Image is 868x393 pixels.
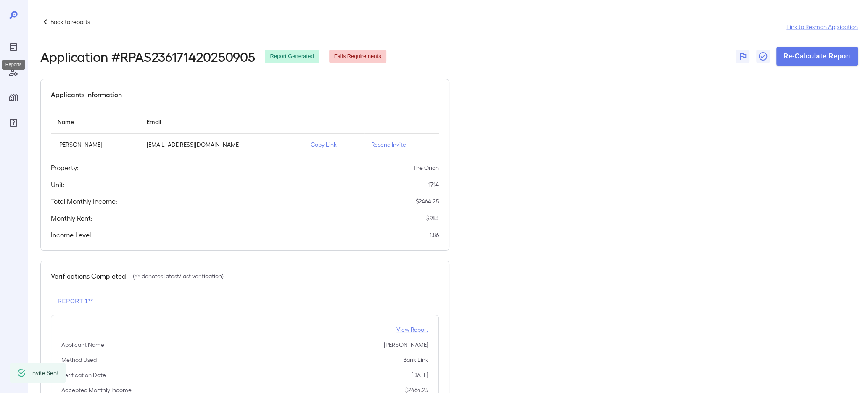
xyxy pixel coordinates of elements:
h5: Monthly Rent: [51,213,92,223]
a: Link to Resman Application [786,23,858,31]
p: [EMAIL_ADDRESS][DOMAIN_NAME] [146,140,297,149]
div: Manage Properties [7,91,20,104]
p: [PERSON_NAME] [58,140,133,149]
button: Close Report [756,50,770,63]
h5: Income Level: [51,230,92,240]
p: 1714 [428,180,439,189]
h5: Applicants Information [51,90,122,100]
a: View Report [396,325,428,334]
button: Flag Report [736,50,749,63]
p: Method Used [61,356,97,364]
div: FAQ [7,116,20,129]
h5: Verifications Completed [51,271,126,281]
h5: Total Monthly Income: [51,196,117,206]
p: (** denotes latest/last verification) [133,272,224,280]
span: Report Generated [265,53,319,61]
button: Report 1** [51,291,100,311]
h5: Unit: [51,179,65,190]
div: Reports [2,60,25,70]
p: The Orion [413,164,439,172]
h5: Property: [51,163,79,173]
div: Reports [7,40,20,54]
div: Log Out [7,363,20,376]
p: $ 983 [426,214,439,222]
button: Re-Calculate Report [776,47,858,66]
div: Invite Sent [31,365,59,380]
p: Resend Invite [371,140,432,149]
p: Back to reports [50,18,90,26]
h2: Application # RPAS236171420250905 [40,49,255,64]
p: $ 2464.25 [416,197,439,206]
span: Fails Requirements [329,53,386,61]
table: simple table [51,110,439,156]
p: Bank Link [403,356,428,364]
p: 1.86 [430,231,439,239]
p: [DATE] [412,371,428,379]
p: [PERSON_NAME] [384,340,428,349]
th: Email [140,110,304,134]
th: Name [51,110,140,134]
p: Applicant Name [61,340,104,349]
div: Manage Users [7,66,20,79]
p: Verification Date [61,371,106,379]
p: Copy Link [311,140,358,149]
